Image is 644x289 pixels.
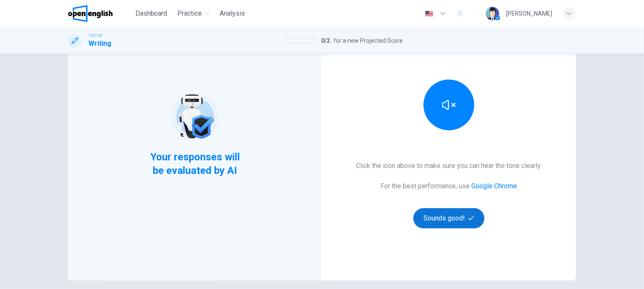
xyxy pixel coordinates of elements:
button: Sounds good! [413,208,484,228]
span: 0 / 2 [322,36,330,46]
span: Dashboard [135,8,168,19]
span: Practice [178,8,202,19]
span: for a new Projected Score [334,36,403,46]
img: OpenEnglish logo [68,5,113,22]
a: Google Chrome [472,182,517,190]
span: Analysis [220,8,245,19]
button: Practice [174,6,213,21]
a: OpenEnglish logo [68,5,132,22]
h6: For the best performance, use [381,181,517,191]
div: [PERSON_NAME] [506,8,552,19]
img: en [424,11,435,17]
img: robot icon [168,90,222,143]
h1: Writing [88,39,111,49]
button: Analysis [217,6,249,21]
button: Dashboard [132,6,171,21]
span: Your responses will be evaluated by AI [144,150,247,177]
h6: Click the icon above to make sure you can hear the tone clearly. [356,161,542,171]
span: TOEFL® [88,33,102,39]
img: Profile picture [486,7,499,20]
